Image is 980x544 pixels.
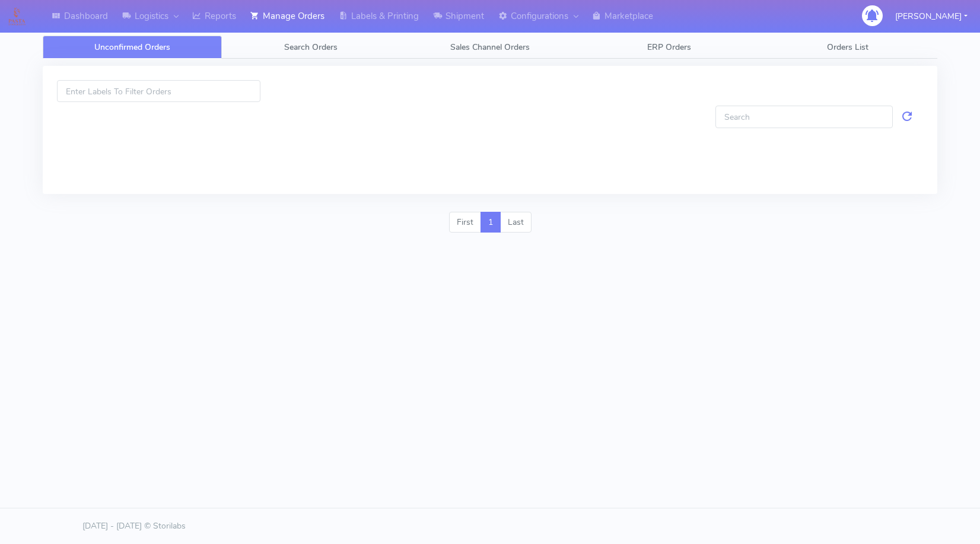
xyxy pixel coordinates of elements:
span: ERP Orders [647,42,691,53]
ul: Tabs [43,36,937,59]
input: Search [715,106,893,128]
a: 1 [481,212,501,233]
input: Enter Labels To Filter Orders [57,80,260,102]
span: Search Orders [284,42,338,53]
span: Orders List [827,42,868,53]
span: Sales Channel Orders [450,42,530,53]
span: Unconfirmed Orders [94,42,170,53]
button: [PERSON_NAME] [886,4,976,28]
